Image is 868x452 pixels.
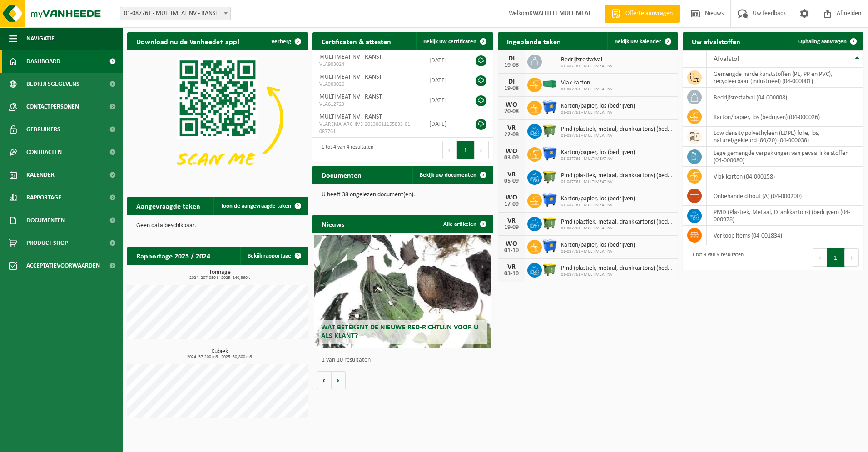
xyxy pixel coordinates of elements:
a: Bekijk uw documenten [412,166,492,184]
img: WB-1100-HPE-GN-50 [542,169,557,184]
button: Volgende [332,371,346,389]
span: Bedrijfsgegevens [26,73,79,95]
h2: Certificaten & attesten [312,32,400,50]
h2: Documenten [312,166,371,184]
a: Ophaling aanvragen [791,32,863,50]
span: VLA903024 [319,61,415,68]
span: Vlak karton [561,79,613,87]
a: Offerte aanvragen [605,5,680,23]
span: 01-087761 - MULTIMEAT NV [561,179,674,185]
span: 01-087761 - MULTIMEAT NV - RANST [120,7,231,20]
span: MULTIMEAT NV - RANST [319,54,382,60]
span: MULTIMEAT NV - RANST [319,114,382,120]
span: VLAREMA-ARCHIVE-20130611155835-01-087761 [319,121,415,135]
div: 05-09 [502,178,521,184]
div: VR [502,124,521,132]
td: onbehandeld hout (A) (04-000200) [707,186,863,206]
a: Bekijk rapportage [240,247,307,265]
span: Bekijk uw kalender [615,39,661,45]
h3: Tonnage [132,269,308,280]
img: HK-XC-40-GN-00 [542,80,557,88]
div: 20-08 [502,109,521,115]
h2: Aangevraagde taken [127,197,209,214]
div: WO [502,240,521,248]
td: vlak karton (04-000158) [707,167,863,186]
img: WB-1100-HPE-GN-50 [542,215,557,231]
span: 01-087761 - MULTIMEAT NV [561,156,635,162]
span: Karton/papier, los (bedrijven) [561,103,635,110]
span: Product Shop [26,232,68,254]
button: Vorige [317,371,332,389]
td: low density polyethyleen (LDPE) folie, los, naturel/gekleurd (80/20) (04-000038) [707,127,863,147]
span: Navigatie [26,27,55,50]
img: Download de VHEPlus App [127,50,308,186]
span: Toon de aangevraagde taken [221,203,291,209]
span: VLA612723 [319,101,415,108]
a: Alle artikelen [436,215,492,233]
span: Dashboard [26,50,60,73]
td: verkoop items (04-001834) [707,226,863,245]
span: Gebruikers [26,118,60,141]
div: 19-09 [502,224,521,231]
span: Verberg [271,39,291,45]
a: Bekijk uw certificaten [416,32,492,50]
div: WO [502,101,521,109]
button: Next [845,248,859,267]
span: Bedrijfsrestafval [561,56,613,64]
span: Offerte aanvragen [623,9,675,18]
div: 19-08 [502,85,521,92]
span: 01-087761 - MULTIMEAT NV [561,64,613,69]
td: bedrijfsrestafval (04-000008) [707,88,863,107]
span: MULTIMEAT NV - RANST [319,94,382,100]
td: gemengde harde kunststoffen (PE, PP en PVC), recycleerbaar (industrieel) (04-000001) [707,68,863,88]
span: 01-087761 - MULTIMEAT NV [561,87,613,92]
span: Bekijk uw documenten [420,172,476,178]
button: Next [475,141,489,159]
a: Toon de aangevraagde taken [213,197,307,215]
p: Geen data beschikbaar. [136,223,299,229]
div: VR [502,217,521,224]
span: Acceptatievoorwaarden [26,254,100,277]
h2: Uw afvalstoffen [683,32,749,50]
img: WB-1100-HPE-BE-04 [542,146,557,161]
div: DI [502,55,521,62]
span: 01-087761 - MULTIMEAT NV [561,226,674,231]
span: 2024: 207,050 t - 2025: 140,360 t [132,276,308,280]
div: 01-10 [502,248,521,254]
button: Verberg [264,32,307,50]
span: 01-087761 - MULTIMEAT NV [561,203,635,208]
span: Documenten [26,209,65,232]
td: [DATE] [422,110,466,138]
strong: KWALITEIT MULTIMEAT [529,10,591,17]
div: 03-10 [502,271,521,277]
span: Karton/papier, los (bedrijven) [561,195,635,203]
div: 19-08 [502,62,521,69]
p: U heeft 38 ongelezen document(en). [322,192,484,198]
h2: Nieuws [312,215,353,233]
span: Wat betekent de nieuwe RED-richtlijn voor u als klant? [321,324,478,340]
span: Contactpersonen [26,95,79,118]
span: Contracten [26,141,62,164]
a: Bekijk uw kalender [607,32,677,50]
h2: Download nu de Vanheede+ app! [127,32,248,50]
button: 1 [827,248,845,267]
span: 01-087761 - MULTIMEAT NV [561,133,674,139]
span: Kalender [26,164,55,186]
span: 01-087761 - MULTIMEAT NV - RANST [120,7,230,20]
div: 22-08 [502,132,521,138]
span: 01-087761 - MULTIMEAT NV [561,249,635,254]
td: [DATE] [422,90,466,110]
button: Previous [813,248,827,267]
div: VR [502,263,521,271]
img: WB-1100-HPE-BE-04 [542,99,557,115]
img: WB-1100-HPE-BE-04 [542,238,557,254]
span: 01-087761 - MULTIMEAT NV [561,272,674,278]
td: lege gemengde verpakkingen van gevaarlijke stoffen (04-000080) [707,147,863,167]
td: karton/papier, los (bedrijven) (04-000026) [707,107,863,127]
td: PMD (Plastiek, Metaal, Drankkartons) (bedrijven) (04-000978) [707,206,863,226]
img: WB-1100-HPE-GN-50 [542,123,557,138]
span: 2024: 57,200 m3 - 2025: 30,800 m3 [132,355,308,359]
div: 1 tot 4 van 4 resultaten [317,140,373,160]
div: 1 tot 9 van 9 resultaten [687,248,744,268]
div: WO [502,194,521,201]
